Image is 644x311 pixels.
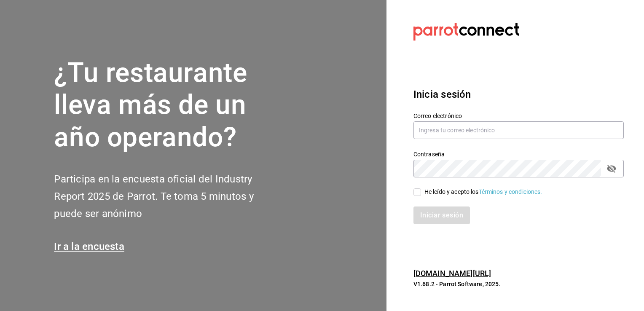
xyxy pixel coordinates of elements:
a: Términos y condiciones. [479,188,542,195]
button: passwordField [604,161,619,176]
p: V1.68.2 - Parrot Software, 2025. [413,280,624,288]
label: Correo electrónico [413,113,624,118]
h1: ¿Tu restaurante lleva más de un año operando? [54,57,282,154]
h2: Participa en la encuesta oficial del Industry Report 2025 de Parrot. Te toma 5 minutos y puede se... [54,171,282,222]
div: He leído y acepto los [424,188,542,196]
input: Ingresa tu correo electrónico [413,121,624,139]
a: Ir a la encuesta [54,241,124,252]
h3: Inicia sesión [413,87,624,102]
a: [DOMAIN_NAME][URL] [413,269,491,278]
label: Contraseña [413,151,624,157]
